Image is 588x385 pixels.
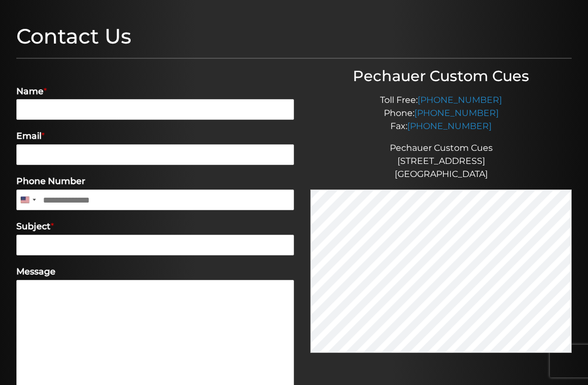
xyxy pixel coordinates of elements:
label: Email [16,131,294,142]
p: Pechauer Custom Cues [STREET_ADDRESS] [GEOGRAPHIC_DATA] [310,142,572,181]
button: Selected country [16,190,39,210]
a: [PHONE_NUMBER] [407,121,492,131]
a: [PHONE_NUMBER] [418,95,502,105]
input: Phone Number [16,190,294,210]
p: Toll Free: Phone: Fax: [310,94,572,133]
label: Phone Number [16,176,294,187]
h1: Contact Us [16,24,572,49]
h3: Pechauer Custom Cues [310,68,572,85]
label: Message [16,266,294,278]
label: Subject [16,221,294,233]
label: Name [16,86,294,97]
a: [PHONE_NUMBER] [414,108,499,118]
